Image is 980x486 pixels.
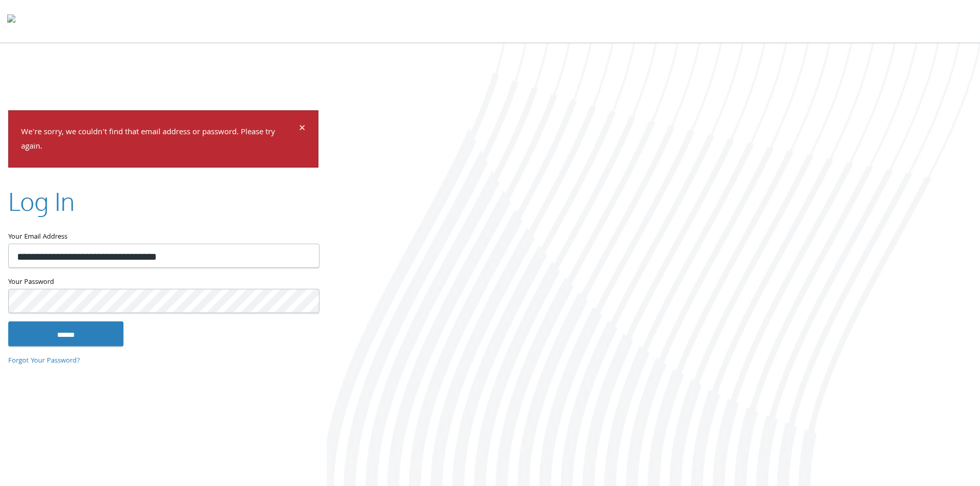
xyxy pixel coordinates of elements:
button: Dismiss alert [299,123,306,135]
a: Forgot Your Password? [8,355,80,366]
span: × [299,119,306,139]
h2: Log In [8,184,75,219]
p: We're sorry, we couldn't find that email address or password. Please try again. [21,125,297,155]
img: todyl-logo-dark.svg [7,11,15,31]
label: Your Password [8,276,318,289]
